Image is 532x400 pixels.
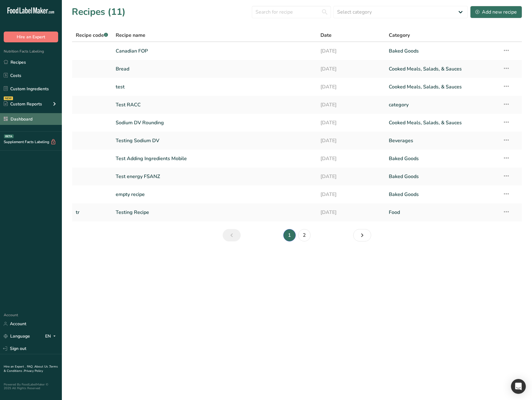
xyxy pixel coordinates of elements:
a: Testing Recipe [116,206,313,219]
div: Add new recipe [475,8,517,16]
div: NEW [4,96,13,100]
a: Cooked Meals, Salads, & Sauces [389,80,495,93]
div: BETA [4,134,14,138]
a: Test Adding Ingredients Mobile [116,152,313,165]
a: FAQ . [27,364,34,369]
a: Sodium DV Rounding [116,116,313,129]
a: Privacy Policy [24,369,43,373]
a: category [389,98,495,111]
a: Canadian FOP [116,45,313,57]
a: [DATE] [320,152,381,165]
span: Date [320,32,332,39]
a: Cooked Meals, Salads, & Sauces [389,62,495,75]
a: Test energy FSANZ [116,170,313,183]
button: Hire an Expert [4,32,58,42]
a: About Us . [34,364,49,369]
a: [DATE] [320,80,381,93]
a: [DATE] [320,45,381,57]
a: Baked Goods [389,188,495,201]
a: Previous page [223,229,241,241]
div: Custom Reports [4,101,42,107]
a: [DATE] [320,134,381,147]
a: Page 2. [298,229,311,241]
a: Terms & Conditions . [4,364,58,373]
button: Add new recipe [470,6,522,18]
a: tr [76,206,108,219]
a: [DATE] [320,206,381,219]
input: Search for recipe [252,6,331,18]
a: Baked Goods [389,170,495,183]
span: Recipe name [116,32,145,39]
a: [DATE] [320,170,381,183]
div: EN [45,333,58,340]
a: [DATE] [320,116,381,129]
h1: Recipes (11) [72,5,126,19]
a: empty recipe [116,188,313,201]
a: [DATE] [320,188,381,201]
a: Test RACC [116,98,313,111]
a: Food [389,206,495,219]
a: Cooked Meals, Salads, & Sauces [389,116,495,129]
a: Language [4,331,30,342]
div: Powered By FoodLabelMaker © 2025 All Rights Reserved [4,383,58,390]
a: Beverages [389,134,495,147]
a: Baked Goods [389,152,495,165]
a: [DATE] [320,98,381,111]
a: Next page [353,229,371,241]
a: Baked Goods [389,45,495,57]
a: Testing Sodium DV [116,134,313,147]
a: Bread [116,62,313,75]
a: Hire an Expert . [4,364,26,369]
a: [DATE] [320,62,381,75]
div: Open Intercom Messenger [511,379,526,394]
span: Recipe code [76,32,108,39]
span: Category [389,32,410,39]
a: test [116,80,313,93]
